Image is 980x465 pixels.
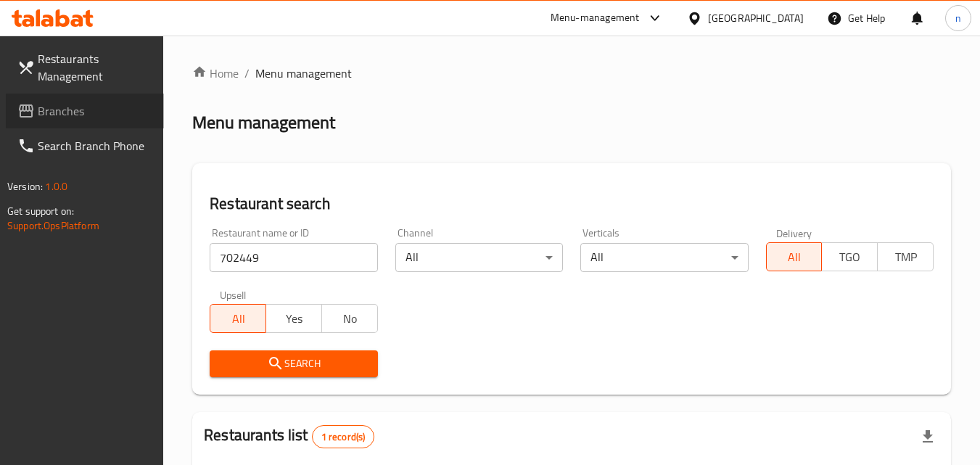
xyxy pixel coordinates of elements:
input: Search for restaurant name or ID.. [210,243,377,272]
button: Search [210,350,377,377]
span: TGO [828,247,872,268]
span: 1 record(s) [313,430,374,444]
span: Restaurants Management [38,50,152,85]
span: TMP [884,247,928,268]
h2: Restaurants list [204,424,374,448]
li: / [244,65,250,82]
label: Upsell [220,289,247,300]
a: Support.OpsPlatform [7,216,99,235]
span: Yes [272,308,316,329]
h2: Menu management [192,111,335,134]
button: TMP [877,242,934,271]
span: Get support on: [7,202,74,221]
span: Branches [38,102,152,120]
div: All [580,243,748,272]
span: Version: [7,177,43,196]
button: All [210,304,266,333]
label: Delivery [776,228,812,238]
button: TGO [821,242,878,271]
h2: Restaurant search [210,193,934,215]
a: Restaurants Management [6,41,164,94]
div: All [395,243,563,272]
div: Total records count [312,425,375,448]
a: Search Branch Phone [6,128,164,163]
span: 1.0.0 [45,177,67,196]
span: All [773,247,817,268]
button: Yes [265,304,322,333]
span: Search Branch Phone [38,137,152,155]
a: Branches [6,94,164,128]
span: n [955,10,961,26]
span: No [328,308,372,329]
div: Export file [910,419,945,454]
div: [GEOGRAPHIC_DATA] [708,10,804,26]
div: Menu-management [551,9,640,27]
button: All [766,242,823,271]
a: Home [192,65,239,82]
span: Menu management [255,65,352,82]
nav: breadcrumb [192,65,951,82]
span: All [216,308,260,329]
span: Search [221,355,366,373]
button: No [321,304,378,333]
